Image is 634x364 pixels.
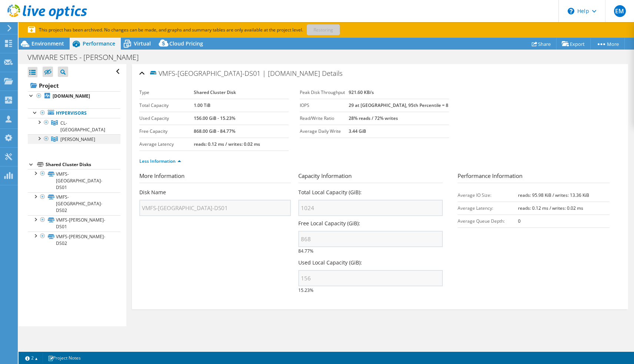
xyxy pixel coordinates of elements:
span: Details [322,69,342,78]
a: VMFS-[GEOGRAPHIC_DATA]-DS01 [28,169,120,192]
div: 15.23% [298,259,443,294]
label: Total Local Capacity (GiB): [298,189,362,196]
a: More [590,38,625,50]
h3: Performance Information [458,172,610,183]
label: Average Latency [139,141,194,148]
a: VMFS-[PERSON_NAME]-DS01 [28,215,120,232]
a: Less Information [139,158,181,164]
p: This project has been archived. No changes can be made, and graphs and summary tables are only av... [28,26,391,34]
b: [DOMAIN_NAME] [53,93,90,99]
span: Performance [83,40,115,47]
div: 84.77% [298,220,443,255]
a: 2 [20,353,43,363]
a: CL-HAMILTON [28,134,120,144]
b: reads: 0.12 ms / writes: 0.02 ms [518,205,583,211]
a: Project [28,80,120,91]
span: Cloud Pricing [169,40,203,47]
a: CL-JACKSONVILLE [28,118,120,134]
b: 868.00 GiB - 84.77% [194,128,235,134]
label: IOPS [300,102,349,109]
a: [DOMAIN_NAME] [28,91,120,101]
b: 156.00 GiB - 15.23% [194,115,235,121]
a: Export [556,38,591,50]
label: Total Capacity [139,102,194,109]
label: Type [139,89,194,96]
b: 29 at [GEOGRAPHIC_DATA], 95th Percentile = 8 [349,102,448,108]
span: Environment [31,40,64,47]
a: Share [526,38,557,50]
a: Project Notes [43,353,86,363]
label: Used Capacity [139,115,194,122]
span: CL-[GEOGRAPHIC_DATA] [60,120,105,133]
span: EM [614,5,626,17]
b: reads: 95.98 KiB / writes: 13.36 KiB [518,192,589,198]
a: Hypervisors [28,108,120,118]
h3: Capacity Information [298,172,443,183]
td: Average Latency: [458,202,518,215]
div: Shared Cluster Disks [46,160,120,169]
b: 921.60 KB/s [349,89,374,95]
label: Average Daily Write [300,128,349,135]
a: VMFS-[GEOGRAPHIC_DATA]-DS02 [28,192,120,215]
label: Read/Write Ratio [300,115,349,122]
label: Disk Name [139,189,166,196]
b: 1.00 TiB [194,102,210,108]
b: 3.44 GiB [349,128,366,134]
b: 28% reads / 72% writes [349,115,398,121]
b: reads: 0.12 ms / writes: 0.02 ms [194,141,260,147]
span: [PERSON_NAME] [60,136,95,142]
b: 0 [518,218,521,224]
svg: \n [568,8,574,14]
td: Average Queue Depth: [458,215,518,227]
td: Average IO Size: [458,189,518,202]
a: VMFS-[PERSON_NAME]-DS02 [28,232,120,248]
label: Peak Disk Throughput [300,89,349,96]
span: VMFS-[GEOGRAPHIC_DATA]-DS01 | [DOMAIN_NAME] [149,69,320,77]
label: Used Local Capacity (GiB): [298,259,362,266]
h1: VMWARE SITES - [PERSON_NAME] [24,53,150,61]
label: Free Capacity [139,128,194,135]
span: Virtual [134,40,151,47]
label: Free Local Capacity (GiB): [298,220,360,227]
b: Shared Cluster Disk [194,89,236,95]
h3: More Information [139,172,291,183]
